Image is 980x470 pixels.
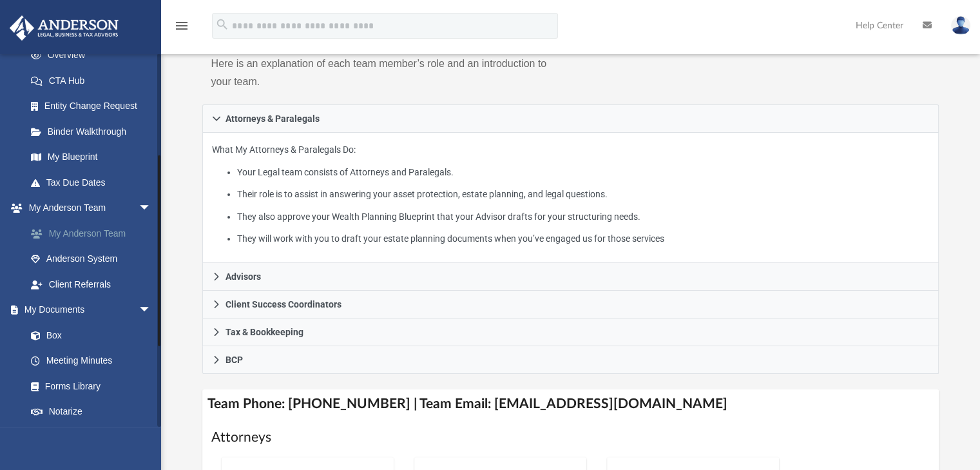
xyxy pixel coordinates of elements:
span: Tax & Bookkeeping [226,328,303,337]
a: Tax & Bookkeeping [202,318,939,346]
li: Your Legal team consists of Attorneys and Paralegals. [237,164,930,181]
p: What My Attorneys & Paralegals Do: [212,142,930,247]
a: Online Learningarrow_drop_down [9,424,164,450]
a: Anderson System [18,246,171,272]
img: User Pic [951,16,970,35]
a: Binder Walkthrough [18,119,171,144]
span: Client Success Coordinators [226,300,341,309]
p: Here is an explanation of each team member’s role and an introduction to your team. [211,55,562,91]
a: menu [174,24,189,34]
li: Their role is to assist in answering your asset protection, estate planning, and legal questions. [237,186,930,202]
a: Box [18,322,158,348]
span: arrow_drop_down [139,195,164,222]
span: Attorneys & Paralegals [226,114,320,123]
a: Client Referrals [18,271,171,297]
span: Advisors [226,272,261,281]
span: arrow_drop_down [139,424,164,451]
a: Client Success Coordinators [202,291,939,318]
h4: Team Phone: [PHONE_NUMBER] | Team Email: [EMAIL_ADDRESS][DOMAIN_NAME] [202,389,939,418]
a: BCP [202,346,939,374]
a: CTA Hub [18,68,171,93]
a: My Blueprint [18,144,164,170]
li: They also approve your Wealth Planning Blueprint that your Advisor drafts for your structuring ne... [237,209,930,225]
h1: Attorneys [211,428,930,447]
a: Notarize [18,399,164,425]
a: Tax Due Dates [18,170,171,195]
a: My Documentsarrow_drop_down [9,297,164,323]
a: Advisors [202,263,939,291]
a: My Anderson Team [18,220,171,246]
i: search [215,17,229,32]
li: They will work with you to draft your estate planning documents when you’ve engaged us for those ... [237,231,930,247]
span: arrow_drop_down [139,297,164,324]
i: menu [174,18,189,34]
img: Anderson Advisors Platinum Portal [6,15,122,41]
a: Overview [18,43,171,68]
div: Attorneys & Paralegals [202,133,939,264]
a: Meeting Minutes [18,348,164,374]
a: Attorneys & Paralegals [202,104,939,133]
a: My Anderson Teamarrow_drop_down [9,195,171,221]
span: BCP [226,355,243,364]
a: Forms Library [18,373,158,399]
a: Entity Change Request [18,93,171,119]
